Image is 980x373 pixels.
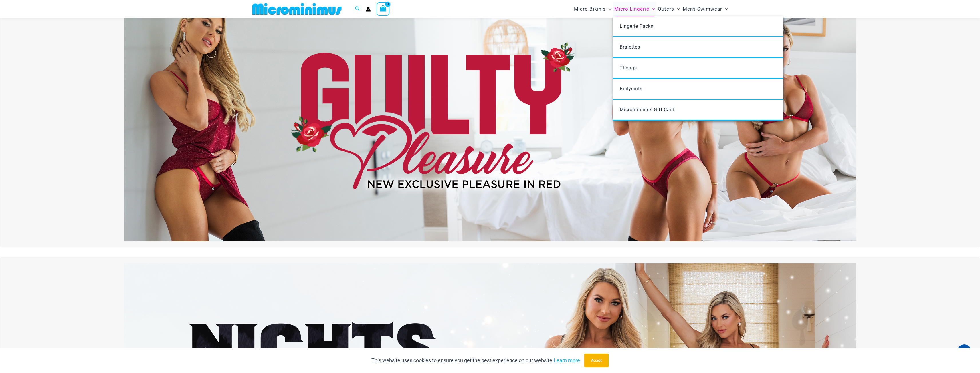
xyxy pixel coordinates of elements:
span: Menu Toggle [606,2,611,16]
span: Bodysuits [620,86,642,91]
span: Micro Bikinis [574,2,606,16]
a: Account icon link [366,7,371,12]
span: Bralettes [620,44,640,50]
a: Lingerie Packs [613,16,783,37]
span: Menu Toggle [722,2,728,16]
span: Lingerie Packs [620,23,653,29]
nav: Site Navigation [572,1,730,17]
button: Accept [584,354,609,367]
a: Micro BikinisMenu ToggleMenu Toggle [573,2,613,16]
a: View Shopping Cart, empty [377,2,390,15]
img: MM SHOP LOGO FLAT [250,3,344,15]
a: Microminimus Gift Card [613,100,783,121]
span: Menu Toggle [674,2,680,16]
a: Mens SwimwearMenu ToggleMenu Toggle [681,2,729,16]
span: Mens Swimwear [683,2,722,16]
p: This website uses cookies to ensure you get the best experience on our website. [371,356,580,365]
span: Micro Lingerie [614,2,649,16]
span: Microminimus Gift Card [620,107,674,112]
a: Micro LingerieMenu ToggleMenu Toggle [613,2,656,16]
a: Bodysuits [613,79,783,100]
a: Bralettes [613,37,783,58]
a: OutersMenu ToggleMenu Toggle [656,2,681,16]
a: Thongs [613,58,783,79]
a: Learn more [554,357,580,363]
span: Thongs [620,65,637,71]
a: Search icon link [355,5,360,13]
span: Menu Toggle [649,2,655,16]
span: Outers [658,2,674,16]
